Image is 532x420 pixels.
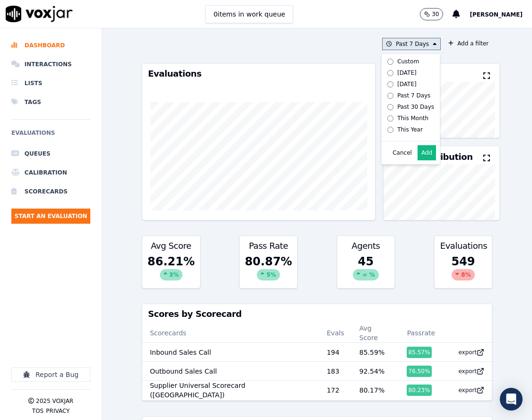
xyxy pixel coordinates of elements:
[148,70,369,78] h3: Evaluations
[407,366,432,377] div: 76.50 %
[397,103,434,111] div: Past 30 Days
[142,252,200,288] div: 86.21 %
[11,55,90,74] a: Interactions
[382,38,441,50] button: Past 7 Days Custom [DATE] [DATE] Past 7 Days Past 30 Days This Month This Year Cancel Add
[6,6,73,22] img: voxjar logo
[352,324,399,343] th: Avg Score
[142,343,319,362] td: Inbound Sales Call
[452,269,474,280] div: 8 %
[435,252,492,288] div: 549
[11,36,90,55] a: Dashboard
[148,310,486,318] h3: Scores by Scorecard
[445,38,492,49] button: Add a filter
[11,182,90,201] a: Scorecards
[399,324,444,343] th: Passrate
[352,343,399,362] td: 85.59 %
[352,381,399,400] td: 80.17 %
[500,388,523,411] div: Open Intercom Messenger
[319,381,352,400] td: 172
[470,9,532,20] button: [PERSON_NAME]
[11,144,90,163] a: Queues
[440,242,487,250] h3: Evaluations
[148,242,194,250] h3: Avg Score
[432,10,439,18] p: 30
[142,324,319,343] th: Scorecards
[11,127,90,144] h6: Evaluations
[387,93,393,99] input: Past 7 Days
[397,114,428,122] div: This Month
[470,11,523,18] span: [PERSON_NAME]
[352,362,399,381] td: 92.54 %
[418,145,436,160] button: Add
[451,345,484,360] button: export
[257,269,279,280] div: 5 %
[46,407,70,415] button: Privacy
[451,364,484,379] button: export
[407,385,432,396] div: 80.23 %
[387,115,393,122] input: This Month
[353,269,378,280] div: ∞ %
[387,70,393,76] input: [DATE]
[160,269,183,280] div: 3 %
[142,381,319,400] td: Supplier Universal Scorecard ([GEOGRAPHIC_DATA])
[11,74,90,93] a: Lists
[11,93,90,112] a: Tags
[319,362,352,381] td: 183
[397,80,417,88] div: [DATE]
[319,324,352,343] th: Evals
[397,58,419,65] div: Custom
[343,242,389,250] h3: Agents
[205,5,293,23] button: 0items in work queue
[420,8,453,20] button: 30
[387,59,393,65] input: Custom
[387,127,393,133] input: This Year
[337,252,395,288] div: 45
[407,347,432,358] div: 85.57 %
[11,163,90,182] a: Calibration
[387,104,393,110] input: Past 30 Days
[392,149,412,157] button: Cancel
[451,383,484,398] button: export
[240,252,297,288] div: 80.87 %
[319,343,352,362] td: 194
[36,397,73,405] p: 2025 Voxjar
[245,242,292,250] h3: Pass Rate
[420,8,443,20] button: 30
[397,92,430,99] div: Past 7 Days
[11,367,90,382] button: Report a Bug
[32,407,44,415] button: TOS
[387,81,393,87] input: [DATE]
[397,69,417,77] div: [DATE]
[397,126,423,133] div: This Year
[11,209,90,224] button: Start an Evaluation
[142,362,319,381] td: Outbound Sales Call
